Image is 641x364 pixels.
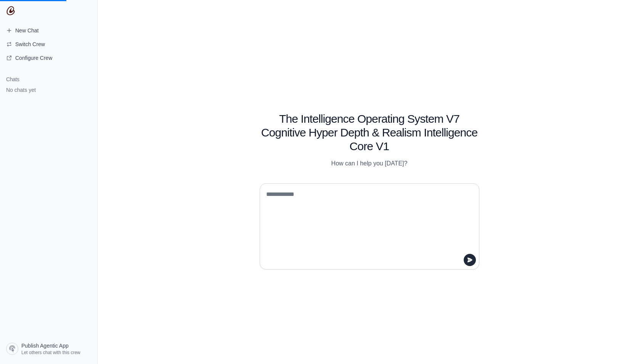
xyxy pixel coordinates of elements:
a: Publish Agentic App Let others chat with this crew [3,340,94,358]
img: CrewAI Logo [6,6,15,15]
button: Switch Crew [3,38,94,50]
span: Let others chat with this crew [21,350,80,356]
p: How can I help you [DATE]? [260,159,479,168]
span: Switch Crew [15,40,45,48]
span: Configure Crew [15,54,52,62]
a: New Chat [3,24,94,37]
span: Publish Agentic App [21,342,69,350]
a: Configure Crew [3,52,94,64]
span: New Chat [15,27,39,34]
h1: The Intelligence Operating System V7 Cognitive Hyper Depth & Realism Intelligence Core V1 [260,112,479,153]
